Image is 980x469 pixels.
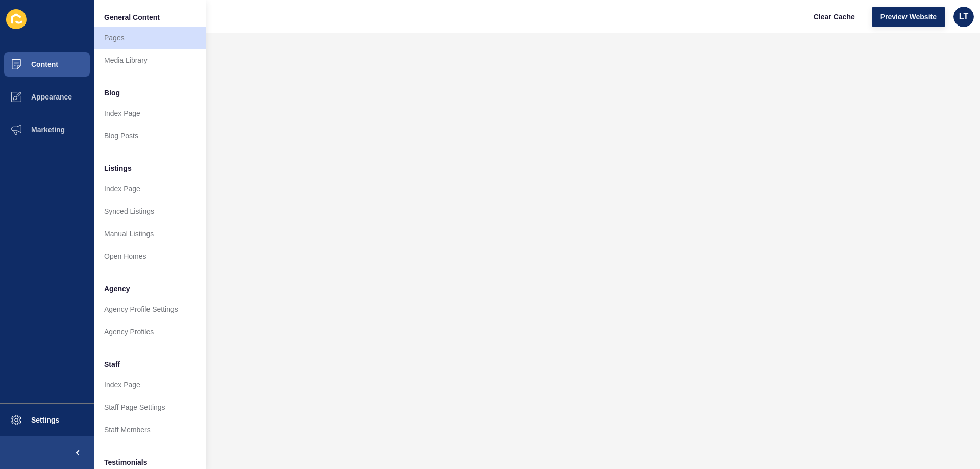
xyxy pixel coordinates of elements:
a: Synced Listings [94,200,206,223]
a: Index Page [94,102,206,125]
a: Media Library [94,49,206,71]
button: Preview Website [872,7,945,27]
a: Staff Page Settings [94,396,206,418]
span: Preview Website [880,12,937,22]
a: Blog Posts [94,125,206,147]
a: Open Homes [94,245,206,267]
span: Blog [104,88,120,98]
span: Listings [104,163,132,174]
span: Staff [104,359,120,369]
span: LT [959,12,968,22]
button: Clear Cache [805,7,864,27]
a: Staff Members [94,418,206,441]
a: Index Page [94,374,206,396]
a: Index Page [94,178,206,200]
span: General Content [104,12,160,22]
span: Testimonials [104,457,148,467]
a: Pages [94,27,206,49]
span: Clear Cache [814,12,855,22]
a: Agency Profile Settings [94,298,206,320]
a: Manual Listings [94,223,206,245]
span: Agency [104,284,130,294]
a: Agency Profiles [94,320,206,343]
